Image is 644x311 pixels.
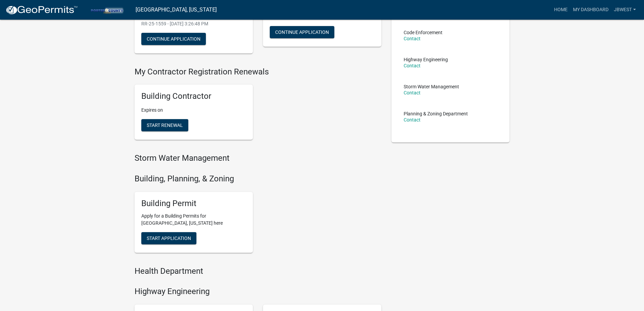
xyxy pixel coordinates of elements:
img: Porter County, Indiana [83,5,130,14]
p: Apply for a Building Permits for [GEOGRAPHIC_DATA], [US_STATE] here [141,213,246,227]
h5: Building Permit [141,199,246,208]
a: jbwest [611,3,639,16]
p: Planning & Zoning Department [404,111,468,116]
a: Contact [404,36,421,41]
button: Continue Application [141,33,206,45]
h4: Highway Engineering [135,287,381,296]
a: Contact [404,117,421,123]
span: Start Application [147,235,191,241]
h4: My Contractor Registration Renewals [135,67,381,77]
a: [GEOGRAPHIC_DATA], [US_STATE] [136,4,217,16]
a: Contact [404,90,421,95]
h4: Building, Planning, & Zoning [135,174,381,184]
p: Code Enforcement [404,30,443,35]
wm-registration-list-section: My Contractor Registration Renewals [135,67,381,146]
button: Start Renewal [141,119,188,131]
span: Start Renewal [147,123,183,128]
h5: Building Contractor [141,91,246,101]
a: Home [551,3,570,16]
a: Contact [404,63,421,68]
button: Continue Application [270,26,334,38]
p: RR-25-1559 - [DATE] 3:26:48 PM [141,20,246,27]
a: My Dashboard [570,3,611,16]
h4: Health Department [135,266,381,276]
p: Highway Engineering [404,57,448,62]
p: Expires on [141,107,246,114]
h4: Storm Water Management [135,153,381,163]
p: Storm Water Management [404,84,459,89]
button: Start Application [141,232,196,244]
